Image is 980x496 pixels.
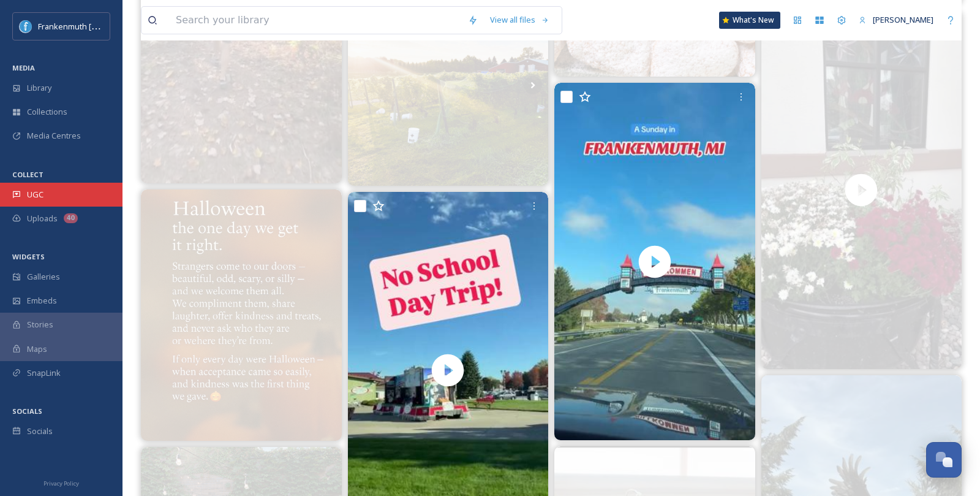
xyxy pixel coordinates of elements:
img: thumbnail [554,83,755,440]
span: UGC [27,189,43,200]
video: Frankenmuth is the Disney World of MI! ❤️🤍🩵#momsofinstagram #momsofmichigan #dayinthelife #sunday... [554,83,755,440]
span: [PERSON_NAME] [873,14,933,25]
img: thumbnail [761,11,962,368]
a: View all files [484,8,556,32]
span: Socials [27,425,53,437]
img: 🧡 [141,189,342,441]
span: WIDGETS [12,252,45,261]
span: Galleries [27,271,60,283]
span: Frankenmuth [US_STATE] [38,20,130,32]
span: Stories [27,319,53,330]
div: 40 [64,213,78,223]
span: Privacy Policy [43,479,79,487]
span: Maps [27,343,47,355]
a: Privacy Policy [43,475,79,490]
span: COLLECT [12,170,43,179]
button: Open Chat [926,442,962,478]
a: [PERSON_NAME] [853,8,940,32]
span: Media Centres [27,130,81,142]
img: Social%20Media%20PFP%202025.jpg [20,20,32,32]
a: What's New [719,12,780,29]
span: SOCIALS [12,406,42,416]
span: MEDIA [12,63,35,72]
span: Collections [27,106,67,118]
span: Embeds [27,295,57,307]
span: Library [27,82,51,94]
input: Search your library [170,7,462,34]
span: SnapLink [27,367,61,379]
span: Uploads [27,213,58,224]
